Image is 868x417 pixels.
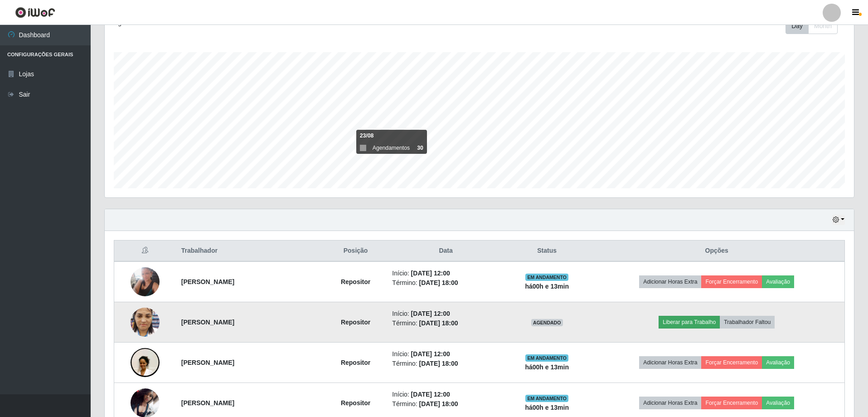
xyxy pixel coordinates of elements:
button: Avaliação [762,397,794,409]
button: Forçar Encerramento [701,356,762,369]
span: AGENDADO [531,319,563,326]
li: Início: [392,390,499,399]
span: EM ANDAMENTO [525,274,568,281]
li: Término: [392,319,499,328]
time: [DATE] 12:00 [411,391,450,398]
button: Forçar Encerramento [701,397,762,409]
button: Forçar Encerramento [701,275,762,288]
button: Day [786,18,809,34]
button: Month [808,18,838,34]
div: First group [786,18,838,34]
li: Término: [392,278,499,288]
strong: há 00 h e 13 min [525,363,569,371]
strong: [PERSON_NAME] [181,319,234,326]
strong: [PERSON_NAME] [181,278,234,285]
time: [DATE] 18:00 [419,279,458,286]
time: [DATE] 18:00 [419,400,458,407]
img: 1752072014286.jpeg [131,330,160,395]
button: Liberar para Trabalho [659,316,720,329]
time: [DATE] 18:00 [419,360,458,367]
button: Trabalhador Faltou [720,316,775,329]
th: Trabalhador [176,240,325,262]
strong: Repositor [341,399,370,407]
th: Opções [589,240,844,262]
strong: há 00 h e 13 min [525,283,569,290]
img: CoreUI Logo [15,7,55,18]
button: Adicionar Horas Extra [639,397,701,409]
li: Início: [392,349,499,359]
button: Avaliação [762,275,794,288]
div: Toolbar with button groups [786,18,845,34]
time: [DATE] 18:00 [419,319,458,327]
time: [DATE] 12:00 [411,350,450,358]
button: Adicionar Horas Extra [639,356,701,369]
strong: Repositor [341,319,370,326]
strong: [PERSON_NAME] [181,399,234,407]
th: Status [505,240,589,262]
li: Término: [392,399,499,409]
strong: [PERSON_NAME] [181,359,234,366]
strong: há 00 h e 13 min [525,404,569,411]
button: Avaliação [762,356,794,369]
button: Adicionar Horas Extra [639,275,701,288]
time: [DATE] 12:00 [411,270,450,277]
strong: Repositor [341,278,370,285]
span: EM ANDAMENTO [525,395,568,402]
li: Início: [392,269,499,278]
img: 1748525639874.jpeg [131,267,160,296]
li: Término: [392,359,499,368]
th: Posição [325,240,387,262]
strong: Repositor [341,359,370,366]
img: 1750959267222.jpeg [131,303,160,341]
time: [DATE] 12:00 [411,310,450,317]
span: EM ANDAMENTO [525,354,568,362]
th: Data [387,240,505,262]
li: Início: [392,309,499,319]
